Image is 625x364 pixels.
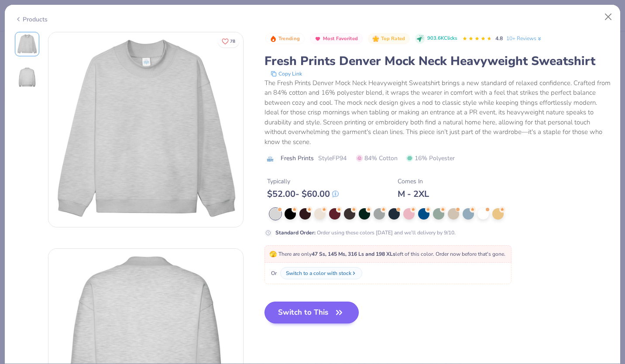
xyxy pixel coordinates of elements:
div: Comes In [398,177,429,186]
span: Style FP94 [318,154,347,163]
button: Switch to This [264,302,359,323]
div: Typically [267,177,339,186]
img: Top Rated sort [372,35,379,42]
button: copy to clipboard [268,69,305,78]
div: 4.8 Stars [462,32,492,46]
button: Badge Button [368,33,410,45]
div: Products [15,15,48,24]
button: Like [218,35,239,48]
span: 78 [230,39,235,44]
div: M - 2XL [398,189,429,199]
span: 84% Cotton [356,154,398,163]
span: Trending [278,36,300,41]
span: 903.6K Clicks [427,35,457,42]
span: Fresh Prints [281,154,314,163]
img: Front [17,34,38,55]
button: Badge Button [310,33,363,45]
span: 🫣 [269,250,277,258]
img: brand logo [264,155,276,162]
button: Badge Button [265,33,305,45]
span: Top Rated [381,36,405,41]
img: Back [17,67,38,88]
img: Trending sort [270,35,277,42]
span: Most Favorited [323,36,358,41]
div: Order using these colors [DATE] and we’ll delivery by 9/10. [275,229,456,237]
button: Close [600,9,617,25]
span: There are only left of this color. Order now before that's gone. [269,251,505,258]
button: Switch to a color with stock [280,267,362,279]
div: Fresh Prints Denver Mock Neck Heavyweight Sweatshirt [264,53,611,69]
img: Most Favorited sort [314,35,321,42]
strong: Standard Order : [275,229,316,236]
div: The Fresh Prints Denver Mock Neck Heavyweight Sweatshirt brings a new standard of relaxed confide... [264,78,611,147]
div: Switch to a color with stock [286,269,351,277]
img: Front [48,32,243,227]
span: Or [269,269,277,277]
a: 10+ Reviews [506,34,543,42]
span: 16% Polyester [406,154,455,163]
div: $ 52.00 - $ 60.00 [267,189,339,199]
span: 4.8 [495,35,503,42]
strong: 47 Ss, 145 Ms, 316 Ls and 198 XLs [312,251,395,258]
